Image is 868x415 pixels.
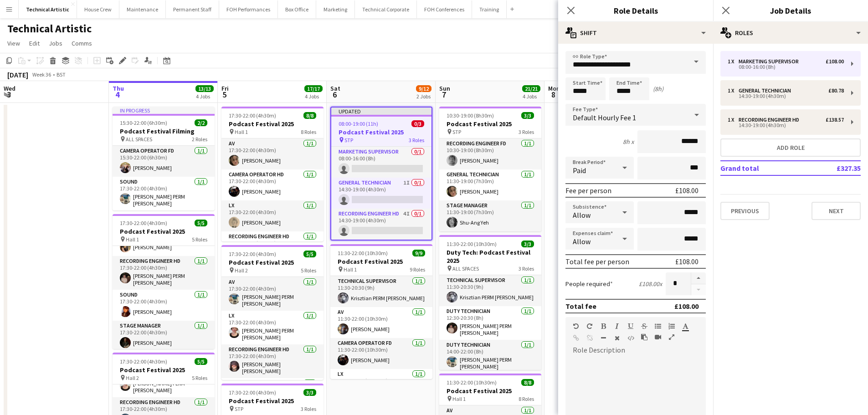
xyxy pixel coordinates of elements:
[113,227,215,236] h3: Podcast Festival 2025
[439,387,541,395] h3: Podcast Festival 2025
[627,334,634,342] button: HTML Code
[674,302,699,311] div: £108.00
[720,161,806,175] td: Grand total
[195,85,214,92] span: 13/13
[416,93,431,100] div: 2 Jobs
[523,93,540,100] div: 4 Jobs
[565,280,613,288] label: People required
[229,389,276,396] span: 17:30-22:00 (4h30m)
[192,236,207,243] span: 5 Roles
[521,379,534,386] span: 8/8
[739,87,795,94] div: General Technician
[452,265,479,272] span: ALL SPACES
[713,5,868,16] h3: Job Details
[739,117,803,123] div: Recording Engineer HD
[221,200,324,231] app-card-role: LX1/117:30-22:00 (4h30m)[PERSON_NAME]
[113,107,215,210] div: In progress15:30-22:00 (6h30m)2/2Podcast Festival Filming ALL SPACES2 RolesCamera Operator FD1/11...
[30,71,53,78] span: Week 36
[126,374,139,381] span: Hall 2
[713,22,868,44] div: Roles
[221,344,324,378] app-card-role: Recording Engineer HD1/117:30-22:00 (4h30m)[PERSON_NAME] [PERSON_NAME]
[720,202,770,220] button: Previous
[303,251,316,257] span: 5/5
[573,210,591,220] span: Allow
[331,147,431,178] app-card-role: Marketing Supervisor0/108:00-16:00 (8h)
[329,89,340,100] span: 6
[221,120,324,128] h3: Podcast Festival 2025
[439,340,541,374] app-card-role: Duty Technician1/114:00-22:00 (8h)[PERSON_NAME] PERM [PERSON_NAME]
[675,186,699,195] div: £108.00
[113,256,215,290] app-card-role: Recording Engineer HD1/117:30-22:00 (4h30m)[PERSON_NAME] PERM [PERSON_NAME]
[409,137,424,143] span: 3 Roles
[330,369,432,400] app-card-role: LX1/111:30-22:00 (10h30m)
[303,389,316,396] span: 3/3
[113,290,215,321] app-card-role: Sound1/117:30-22:00 (4h30m)[PERSON_NAME]
[653,85,663,93] div: (8h)
[221,107,324,241] div: 17:30-22:00 (4h30m)8/8Podcast Festival 2025 Hall 18 RolesAV1/117:30-22:00 (4h30m)[PERSON_NAME]Cam...
[330,338,432,369] app-card-role: Camera Operator FD1/111:30-22:00 (10h30m)[PERSON_NAME]
[195,358,207,365] span: 5/5
[573,237,591,246] span: Allow
[68,37,96,49] a: Comms
[623,138,634,146] div: 8h x
[330,257,432,266] h3: Podcast Festival 2025
[7,22,92,36] h1: Technical Artistic
[573,166,586,175] span: Paid
[221,84,229,92] span: Fri
[728,58,739,65] div: 1 x
[728,87,739,94] div: 1 x
[331,108,431,115] div: Updated
[113,366,215,374] h3: Podcast Festival 2025
[558,5,713,16] h3: Role Details
[126,236,139,243] span: Hall 1
[344,137,353,143] span: STP
[72,39,92,47] span: Comms
[627,323,634,330] button: Underline
[195,119,207,126] span: 2/2
[119,0,166,18] button: Maintenance
[120,358,167,365] span: 17:30-22:00 (4h30m)
[221,277,324,311] app-card-role: AV1/117:30-22:00 (4h30m)[PERSON_NAME] PERM [PERSON_NAME]
[192,136,207,143] span: 2 Roles
[447,112,494,119] span: 10:30-19:00 (8h30m)
[691,272,706,284] button: Increase
[600,323,606,330] button: Bold
[668,323,675,330] button: Ordered List
[439,235,541,370] app-job-card: 11:30-22:00 (10h30m)3/3Duty Tech: Podcast Festival 2025 ALL SPACES3 RolesTechnical Supervisor1/11...
[565,302,596,311] div: Total fee
[45,37,66,49] a: Jobs
[221,138,324,169] app-card-role: AV1/117:30-22:00 (4h30m)[PERSON_NAME]
[278,0,316,18] button: Box Office
[682,323,688,330] button: Text Color
[519,265,534,272] span: 3 Roles
[4,84,15,92] span: Wed
[330,84,340,92] span: Sat
[355,0,417,18] button: Technical Corporate
[7,70,28,79] div: [DATE]
[573,113,636,122] span: Default Hourly Fee 1
[331,209,431,240] app-card-role: Recording Engineer HD4I0/114:30-19:00 (4h30m)
[303,112,316,119] span: 8/8
[439,275,541,306] app-card-role: Technical Supervisor1/111:30-20:30 (9h)Krisztian PERM [PERSON_NAME]
[547,89,560,100] span: 8
[439,107,541,231] app-job-card: 10:30-19:00 (8h30m)3/3Podcast Festival 2025 STP3 RolesRecording Engineer FD1/110:30-19:00 (8h30m)...
[439,248,541,265] h3: Duty Tech: Podcast Festival 2025
[4,37,24,49] a: View
[301,128,316,135] span: 8 Roles
[2,89,15,100] span: 3
[221,245,324,380] app-job-card: 17:30-22:00 (4h30m)5/5Podcast Festival 2025 Hall 25 RolesAV1/117:30-22:00 (4h30m)[PERSON_NAME] PE...
[519,395,534,402] span: 8 Roles
[452,128,461,135] span: STP
[331,128,431,136] h3: Podcast Festival 2025
[438,89,450,100] span: 7
[235,405,243,412] span: STP
[806,161,861,175] td: £327.35
[522,85,540,92] span: 21/21
[330,244,432,379] div: 11:30-22:00 (10h30m)9/9Podcast Festival 2025 Hall 19 RolesTechnical Supervisor1/111:30-20:30 (9h)...
[330,107,432,241] app-job-card: Updated08:00-19:00 (11h)0/3Podcast Festival 2025 STP3 RolesMarketing Supervisor0/108:00-16:00 (8h...
[439,138,541,169] app-card-role: Recording Engineer FD1/110:30-19:00 (8h30m)[PERSON_NAME]
[439,200,541,231] app-card-role: Stage Manager1/111:30-19:00 (7h30m)Shu-Ang Yeh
